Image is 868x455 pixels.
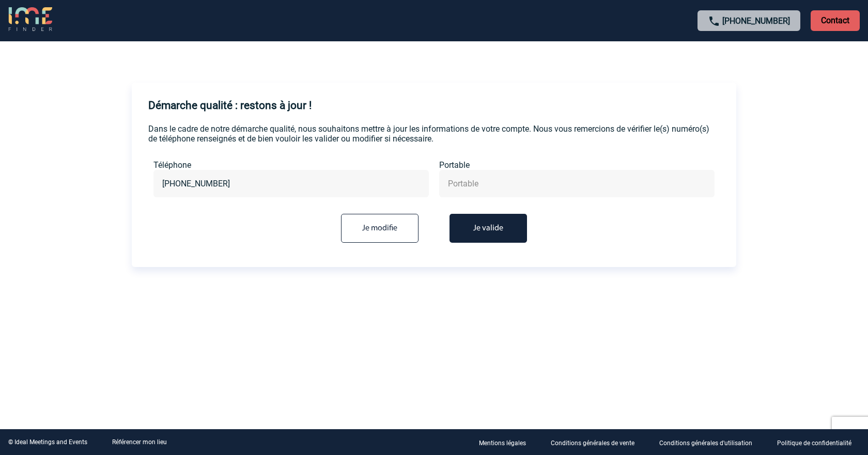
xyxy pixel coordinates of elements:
a: Référencer mon lieu [112,438,167,446]
label: Portable [439,160,715,170]
a: Politique de confidentialité [769,437,868,447]
p: Dans le cadre de notre démarche qualité, nous souhaitons mettre à jour les informations de votre ... [148,124,720,144]
a: Mentions légales [471,437,542,447]
img: call-24-px.png [708,15,720,27]
h4: Démarche qualité : restons à jour ! [148,99,312,112]
input: Je modifie [341,214,419,243]
a: Conditions générales de vente [542,437,651,447]
input: Portable [445,176,708,191]
label: Téléphone [153,160,429,170]
p: Conditions générales de vente [551,440,634,447]
p: Conditions générales d'utilisation [659,440,752,447]
button: Je valide [450,214,527,243]
div: © Ideal Meetings and Events [8,438,87,446]
input: Téléphone [160,176,423,191]
p: Mentions légales [479,440,526,447]
p: Contact [811,10,860,31]
p: Politique de confidentialité [777,440,851,447]
a: Conditions générales d'utilisation [651,437,769,447]
a: [PHONE_NUMBER] [722,16,790,26]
